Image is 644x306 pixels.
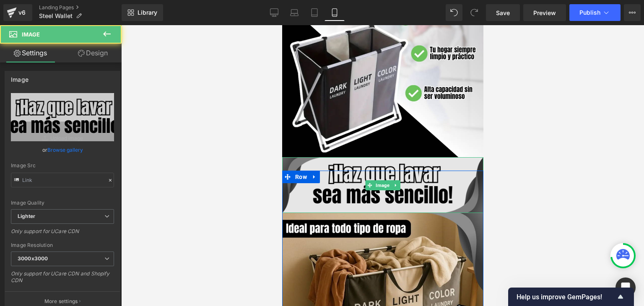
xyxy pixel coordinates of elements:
span: Help us improve GemPages! [517,293,615,301]
a: Design [62,44,123,62]
span: Publish [579,9,600,16]
span: Image [22,31,40,38]
b: 3000x3000 [18,255,48,262]
a: New Library [122,4,163,21]
a: Expand / Collapse [109,155,118,165]
div: v6 [17,7,27,18]
p: More settings [44,298,78,305]
div: Image Quality [11,200,114,206]
a: Expand / Collapse [27,145,38,158]
span: Steel Wallet [39,13,73,19]
a: Preview [523,4,566,21]
a: Laptop [284,4,304,21]
button: Show survey - Help us improve GemPages! [517,292,626,302]
input: Link [11,173,114,187]
a: Landing Pages [39,4,122,11]
span: Save [496,8,510,17]
div: Only support for UCare CDN [11,228,114,240]
a: Desktop [264,4,284,21]
div: Image Src [11,163,114,169]
div: Only support for UCare CDN and Shopify CDN [11,270,114,289]
span: Preview [533,8,556,17]
div: Image [11,71,29,83]
a: Mobile [325,4,345,21]
span: Library [138,9,157,16]
button: More [624,4,641,21]
span: Row [11,145,27,158]
button: Redo [466,4,483,21]
button: Undo [446,4,462,21]
div: Image Resolution [11,242,114,248]
span: Image [92,155,109,165]
div: Open Intercom Messenger [615,277,636,298]
div: or [11,145,114,154]
a: Browse gallery [47,143,83,157]
b: Lighter [18,213,35,219]
a: v6 [3,4,32,21]
a: Tablet [304,4,325,21]
button: Publish [569,4,621,21]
